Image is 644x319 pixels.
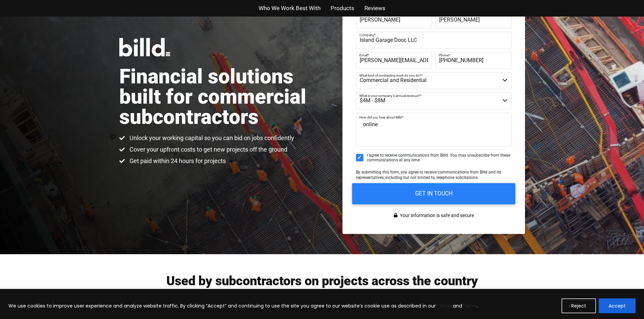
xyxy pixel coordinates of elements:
a: Who We Work Best With [259,3,320,13]
button: Reject [562,298,596,313]
span: I agree to receive communications from Billd. You may unsubscribe from these communications at an... [367,153,511,163]
span: Your information is safe and secure [398,211,474,220]
span: Email [359,53,367,57]
a: Terms [462,302,477,309]
span: Company [359,33,374,36]
span: Phone [439,53,449,57]
input: GET IN TOUCH [352,183,515,204]
p: We use cookies to improve user experience and analyze website traffic. By clicking “Accept” and c... [8,302,478,310]
span: Cover your upfront costs to get new projects off the ground [128,145,287,154]
a: Reviews [364,3,385,13]
input: I agree to receive communications from Billd. You may unsubscribe from these communications at an... [356,154,363,161]
a: Policies [436,302,453,309]
a: Products [331,3,354,13]
span: Unlock your working capital so you can bid on jobs confidently [128,134,294,142]
h1: Financial solutions built for commercial subcontractors [119,67,322,127]
span: How did you hear about Billd? [359,115,403,119]
button: Accept [599,298,636,313]
span: Get paid within 24 hours for projects [128,157,226,165]
h2: Used by subcontractors on projects across the country [119,274,525,287]
span: By submitting this form, you agree to receive communications from Billd and its representatives, ... [356,170,501,180]
textarea: online [356,113,511,147]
